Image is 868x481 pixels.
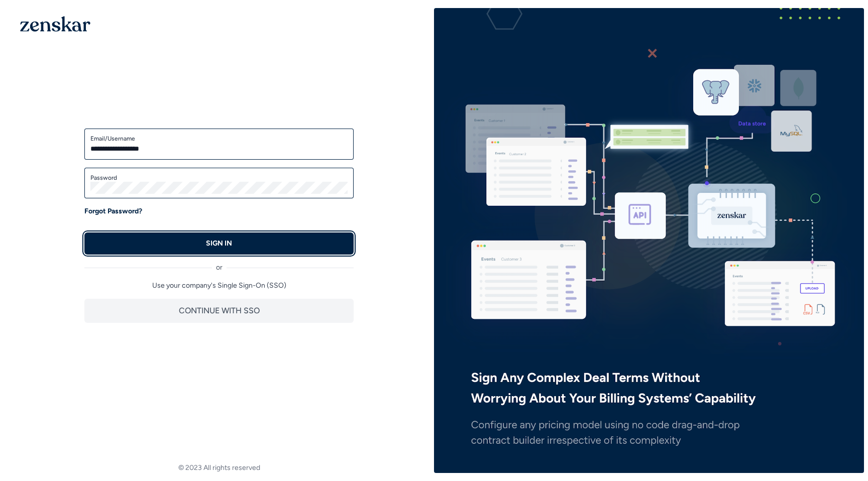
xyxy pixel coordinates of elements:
[90,174,348,182] label: Password
[90,135,348,143] label: Email/Username
[84,232,354,255] button: SIGN IN
[84,206,142,216] a: Forgot Password?
[20,16,90,32] img: 1OGAJ2xQqyY4LXKgY66KYq0eOWRCkrZdAb3gUhuVAqdWPZE9SRJmCz+oDMSn4zDLXe31Ii730ItAGKgCKgCCgCikA4Av8PJUP...
[84,255,354,273] div: or
[206,238,232,249] p: SIGN IN
[84,299,354,323] button: CONTINUE WITH SSO
[4,463,434,473] footer: © 2023 All rights reserved
[84,281,354,291] p: Use your company's Single Sign-On (SSO)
